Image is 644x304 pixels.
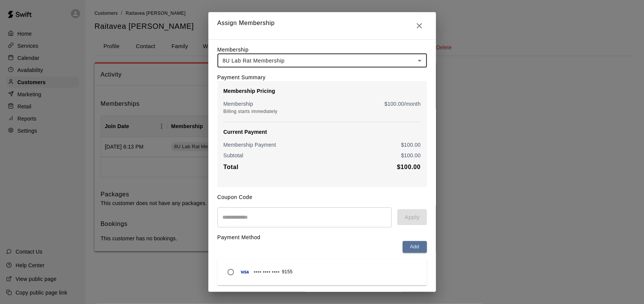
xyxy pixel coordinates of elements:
[403,241,427,253] button: Add
[224,164,239,170] b: Total
[224,128,421,136] p: Current Payment
[224,141,276,149] p: Membership Payment
[238,268,252,276] img: Credit card brand logo
[208,12,436,39] h2: Assign Membership
[224,87,421,95] p: Membership Pricing
[412,18,427,33] button: Close
[282,268,293,276] span: 9155
[217,194,253,200] label: Coupon Code
[224,109,277,114] span: Billing starts immediately
[217,74,266,80] label: Payment Summary
[384,100,420,108] p: $ 100.00 /month
[217,47,249,53] label: Membership
[224,100,254,108] p: Membership
[217,53,427,67] div: 8U Lab Rat Membership
[397,164,420,170] b: $ 100.00
[401,152,421,159] p: $ 100.00
[401,141,421,149] p: $ 100.00
[217,234,261,240] label: Payment Method
[224,152,244,159] p: Subtotal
